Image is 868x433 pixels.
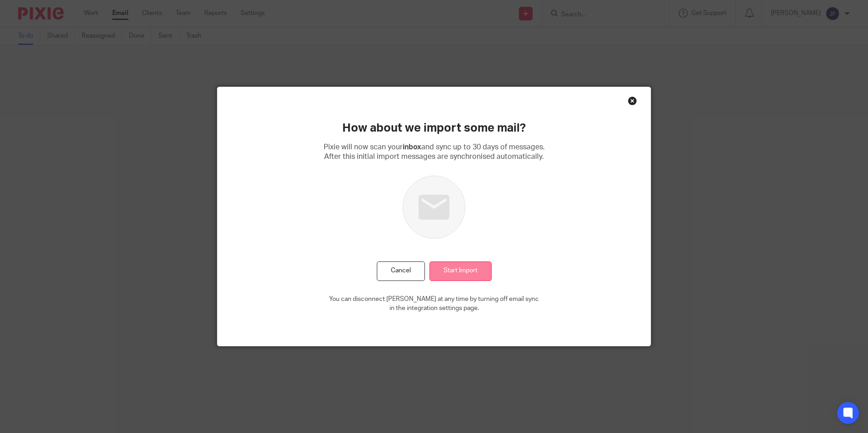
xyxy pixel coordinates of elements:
p: Pixie will now scan your and sync up to 30 days of messages. After this initial import messages a... [324,143,545,162]
input: Start Import [429,261,492,281]
p: You can disconnect [PERSON_NAME] at any time by turning off email sync in the integration setting... [329,295,539,313]
button: Cancel [377,261,425,281]
div: Close this dialog window [628,96,637,105]
b: inbox [403,143,421,151]
h2: How about we import some mail? [342,120,526,136]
